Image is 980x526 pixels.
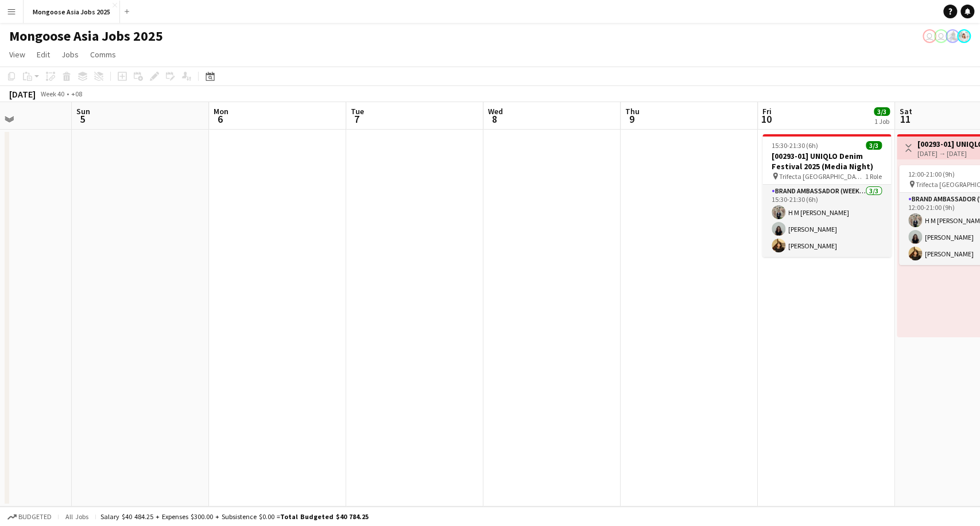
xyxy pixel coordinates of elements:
button: Budgeted [6,511,53,523]
span: All jobs [63,512,91,521]
app-job-card: 15:30-21:30 (6h)3/3[00293-01] UNIQLO Denim Festival 2025 (Media Night) Trifecta [GEOGRAPHIC_DATA]... [762,134,891,257]
span: 3/3 [874,107,890,116]
div: Salary $40 484.25 + Expenses $300.00 + Subsistence $0.00 = [100,512,369,521]
a: Comms [86,47,121,62]
span: Trifecta [GEOGRAPHIC_DATA] [779,172,865,181]
h3: [00293-01] UNIQLO Denim Festival 2025 (Media Night) [762,151,891,172]
span: 6 [212,112,228,126]
span: Total Budgeted $40 784.25 [280,512,369,521]
span: View [9,49,25,60]
app-user-avatar: SOE YAZAR HTUN [923,29,936,43]
div: 1 Job [874,117,889,126]
span: Sun [76,106,90,116]
span: 11 [898,112,912,126]
span: Edit [37,49,50,60]
a: Edit [32,47,55,62]
app-user-avatar: Kristie Rodrigues [946,29,959,43]
app-card-role: Brand Ambassador (weekday)3/315:30-21:30 (6h)H M [PERSON_NAME][PERSON_NAME][PERSON_NAME] [762,185,891,257]
span: Sat [900,106,912,116]
app-user-avatar: Noelle Oh [957,29,971,43]
span: Fri [762,106,772,116]
span: 10 [761,112,772,126]
span: 1 Role [865,172,882,181]
span: 3/3 [866,141,882,150]
span: 7 [349,112,364,126]
app-user-avatar: Adriana Ghazali [934,29,948,43]
span: Mon [214,106,228,116]
div: +08 [71,89,82,98]
span: 5 [75,112,90,126]
span: Wed [488,106,503,116]
span: Tue [351,106,364,116]
button: Mongoose Asia Jobs 2025 [24,1,120,23]
span: Budgeted [18,513,52,521]
span: Week 40 [38,89,67,98]
span: 12:00-21:00 (9h) [908,170,955,178]
span: Thu [625,106,640,116]
span: 15:30-21:30 (6h) [772,141,818,150]
a: View [5,47,30,62]
span: 9 [623,112,640,126]
span: Jobs [61,49,79,60]
span: Comms [90,49,116,60]
span: 8 [486,112,503,126]
a: Jobs [57,47,83,62]
h1: Mongoose Asia Jobs 2025 [9,28,163,45]
div: [DATE] [9,88,36,100]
